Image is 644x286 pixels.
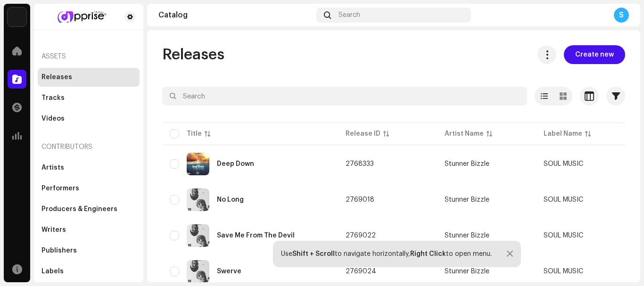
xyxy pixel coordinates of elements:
span: Releases [162,45,224,64]
div: Labels [41,268,64,275]
div: Stunner Bizzle [445,196,489,203]
div: Deep Down [217,161,254,167]
div: Releases [41,74,72,81]
div: No Long [217,196,244,203]
span: SOUL MUSIC [544,232,583,239]
re-m-nav-item: Writers [38,221,140,239]
img: 9c091c23-7cc8-4be1-9c73-39467b1babab [187,153,209,175]
span: Create new [575,45,614,64]
span: SOUL MUSIC [544,161,583,167]
div: Videos [41,115,65,123]
div: Use to navigate horizontally, to open menu. [281,250,492,258]
img: 7c207e03-eedb-43c9-abd0-07b6ecee19bb [187,224,209,247]
img: 17368f85-f775-49c6-8053-81e66ff15417 [187,188,209,211]
re-m-nav-item: Videos [38,109,140,128]
re-m-nav-item: Artists [38,158,140,177]
re-m-nav-item: Releases [38,68,140,87]
div: Publishers [41,247,77,254]
button: Create new [564,45,625,64]
div: Artists [41,164,64,172]
div: Stunner Bizzle [445,268,489,275]
div: Catalog [158,11,313,19]
span: Stunner Bizzle [445,161,528,167]
re-m-nav-item: Publishers [38,241,140,260]
span: SOUL MUSIC [544,268,583,275]
re-m-nav-item: Producers & Engineers [38,200,140,219]
img: 9735bdd7-cfd5-46c3-b821-837d9d3475c2 [41,11,121,23]
span: 2768333 [346,161,374,167]
div: Save Me From The Devil [217,232,295,239]
re-m-nav-item: Labels [38,262,140,281]
div: Stunner Bizzle [445,232,489,239]
div: Swerve [217,268,241,275]
strong: Right Click [410,251,446,257]
div: Tracks [41,94,65,102]
span: 2769024 [346,268,376,275]
img: 1c16f3de-5afb-4452-805d-3f3454e20b1b [8,8,26,26]
div: Release ID [346,129,380,139]
re-m-nav-item: Tracks [38,89,140,107]
div: S [614,8,629,23]
span: Search [339,11,360,19]
strong: Shift + Scroll [292,251,335,257]
span: Stunner Bizzle [445,196,528,203]
div: Performers [41,185,79,192]
div: Label Name [544,129,582,139]
re-m-nav-item: Performers [38,179,140,198]
div: Artist Name [445,129,484,139]
span: SOUL MUSIC [544,196,583,203]
div: Writers [41,226,66,234]
span: 2769022 [346,232,376,239]
div: Stunner Bizzle [445,161,489,167]
div: Producers & Engineers [41,205,117,213]
span: Stunner Bizzle [445,268,528,275]
span: 2769018 [346,196,374,203]
input: Search [162,87,527,106]
re-a-nav-header: Contributors [38,136,140,158]
span: Stunner Bizzle [445,232,528,239]
img: 1fef3437-e4f8-4924-968a-24d084b888d1 [187,260,209,283]
div: Title [187,129,202,139]
re-a-nav-header: Assets [38,45,140,68]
